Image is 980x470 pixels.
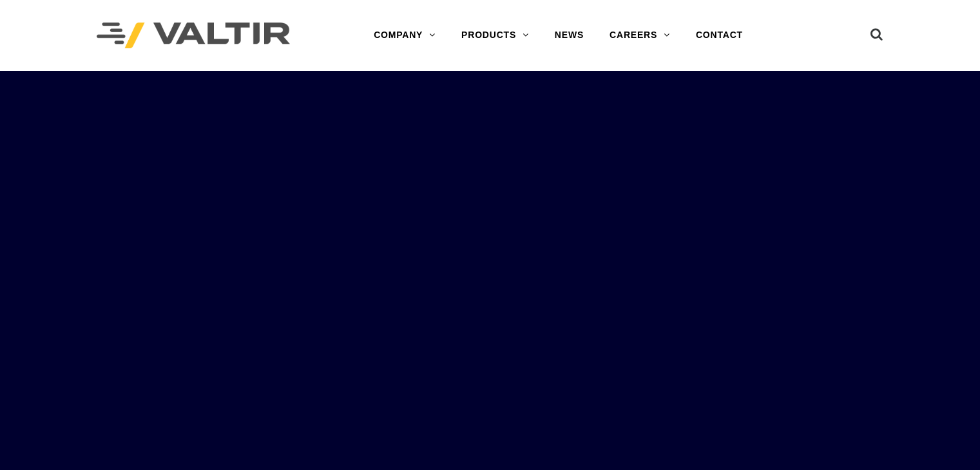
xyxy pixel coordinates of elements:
[542,23,597,48] a: NEWS
[361,23,448,48] a: COMPANY
[448,23,542,48] a: PRODUCTS
[683,23,756,48] a: CONTACT
[597,23,683,48] a: CAREERS
[97,23,290,49] img: Valtir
